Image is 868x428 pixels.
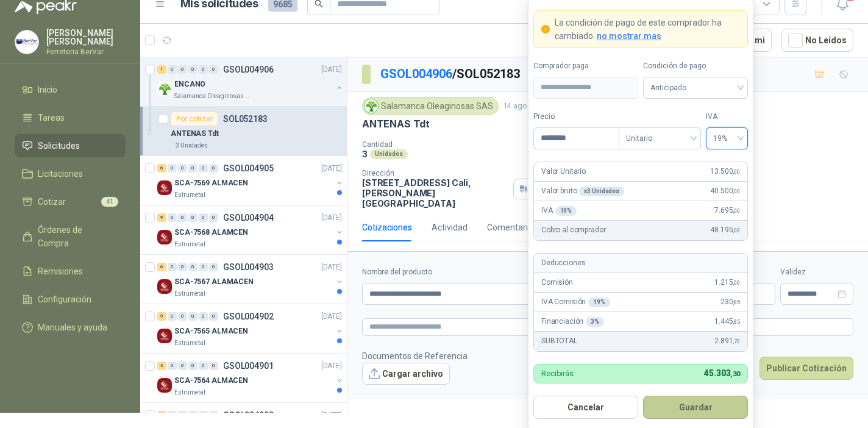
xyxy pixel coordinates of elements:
[157,210,344,249] a: 9 0 0 0 0 0 GSOL004904[DATE] Company LogoSCA-7568 ALAMCENEstrumetal
[157,263,166,271] div: 6
[533,396,638,419] button: Cancelar
[168,213,177,222] div: 0
[15,190,126,213] a: Cotizar41
[362,349,468,363] p: Documentos de Referencia
[643,396,748,419] button: Guardar
[714,205,740,216] span: 7.695
[209,263,218,271] div: 0
[643,60,748,72] label: Condición de pago
[157,362,166,370] div: 3
[174,289,205,299] p: Estrumetal
[365,99,378,113] img: Company Logo
[178,213,187,222] div: 0
[178,263,187,271] div: 0
[188,312,197,321] div: 0
[157,312,166,321] div: 9
[362,363,450,385] button: Cargar archivo
[15,106,126,129] a: Tareas
[714,335,740,347] span: 2.891
[38,265,83,278] span: Remisiones
[541,25,550,34] span: exclamation-circle
[199,213,208,222] div: 0
[38,223,114,250] span: Órdenes de Compra
[157,329,172,343] img: Company Logo
[157,161,344,200] a: 6 0 0 0 0 0 GSOL004905[DATE] Company LogoSCA-7569 ALMACENEstrumetal
[650,79,741,97] span: Anticipado
[178,411,187,419] div: 0
[101,197,118,207] span: 41
[46,29,126,46] p: [PERSON_NAME] [PERSON_NAME]
[38,167,83,180] span: Licitaciones
[321,311,342,323] p: [DATE]
[157,230,172,244] img: Company Logo
[174,177,248,189] p: SCA-7569 ALMACEN
[626,129,694,148] span: Unitario
[370,149,408,159] div: Unidades
[174,388,205,398] p: Estrumetal
[555,206,577,216] div: 19 %
[174,276,254,288] p: SCA-7567 ALAMACEN
[541,335,577,347] p: SUBTOTAL
[321,163,342,174] p: [DATE]
[710,166,740,177] span: 13.500
[199,312,208,321] div: 0
[15,260,126,283] a: Remisiones
[171,141,213,151] div: 3 Unidades
[178,312,187,321] div: 0
[209,411,218,419] div: 0
[730,370,740,378] span: ,30
[168,65,177,74] div: 0
[362,169,508,177] p: Dirección
[223,312,274,321] p: GSOL004902
[157,260,344,299] a: 6 0 0 0 0 0 GSOL004903[DATE] Company LogoSCA-7567 ALAMACENEstrumetal
[157,164,166,173] div: 6
[710,224,740,236] span: 48.195
[178,65,187,74] div: 0
[541,277,573,288] p: Comisión
[209,65,218,74] div: 0
[555,16,740,43] p: La condición de pago de este comprador ha cambiado.
[597,31,661,41] span: no mostrar mas
[157,378,172,393] img: Company Logo
[759,357,853,380] button: Publicar Cotización
[223,263,274,271] p: GSOL004903
[321,212,342,224] p: [DATE]
[157,213,166,222] div: 9
[321,410,342,421] p: [DATE]
[209,213,218,222] div: 0
[362,177,508,209] p: [STREET_ADDRESS] Cali , [PERSON_NAME][GEOGRAPHIC_DATA]
[38,321,107,334] span: Manuales y ayuda
[15,316,126,339] a: Manuales y ayuda
[733,227,740,234] span: ,00
[432,221,468,234] div: Actividad
[223,362,274,370] p: GSOL004901
[38,83,57,96] span: Inicio
[174,79,205,90] p: ENCANO
[733,299,740,305] span: ,85
[588,298,610,307] div: 19 %
[733,338,740,344] span: ,70
[178,164,187,173] div: 0
[541,316,604,327] p: Financiación
[541,166,586,177] p: Valor Unitario
[168,312,177,321] div: 0
[38,195,66,209] span: Cotizar
[188,213,197,222] div: 0
[157,180,172,195] img: Company Logo
[157,309,344,348] a: 9 0 0 0 0 0 GSOL004902[DATE] Company LogoSCA-7565 ALMACENEstrumetal
[174,240,205,249] p: Estrumetal
[174,227,248,238] p: SCA-7568 ALAMCEN
[168,164,177,173] div: 0
[714,277,740,288] span: 1.215
[733,318,740,325] span: ,85
[199,411,208,419] div: 0
[171,112,218,126] div: Por cotizar
[713,129,741,148] span: 19%
[223,213,274,222] p: GSOL004904
[541,205,577,216] p: IVA
[15,78,126,101] a: Inicio
[321,262,342,273] p: [DATE]
[362,118,430,130] p: ANTENAS Tdt
[704,368,740,378] span: 45.303
[733,188,740,194] span: ,00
